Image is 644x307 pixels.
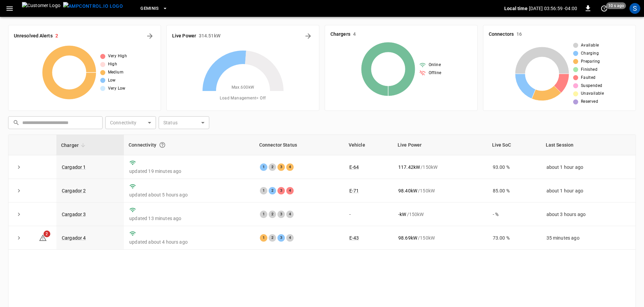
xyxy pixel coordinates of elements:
[349,235,359,241] a: E-43
[269,187,276,194] div: 2
[199,32,220,40] h6: 314.51 kW
[606,2,626,9] span: 10 s ago
[398,211,406,218] p: - kW
[254,135,344,155] th: Connector Status
[14,209,24,219] button: expand row
[277,163,285,171] div: 3
[44,231,50,237] span: 2
[55,32,58,40] h6: 2
[172,32,196,40] h6: Live Power
[108,69,124,76] span: Medium
[260,234,267,242] div: 1
[349,188,359,193] a: E-71
[140,5,159,12] span: Geminis
[541,155,636,179] td: about 1 hour ago
[269,234,276,242] div: 2
[286,234,294,242] div: 4
[487,179,541,203] td: 85.00 %
[599,3,610,14] button: set refresh interval
[14,32,53,40] h6: Unresolved Alerts
[487,155,541,179] td: 93.00 %
[277,187,285,194] div: 3
[487,226,541,250] td: 73.00 %
[61,141,87,149] span: Charger
[581,50,599,57] span: Charging
[232,84,254,91] span: Max. 600 kW
[129,168,249,175] p: updated 19 minutes ago
[277,211,285,218] div: 3
[220,95,266,102] span: Load Management = Off
[541,203,636,226] td: about 3 hours ago
[581,98,598,105] span: Reserved
[260,211,267,218] div: 1
[398,164,482,171] div: / 150 kW
[156,139,168,151] button: Connection between the charger and our software.
[108,61,117,68] span: High
[286,211,294,218] div: 4
[108,77,116,84] span: Low
[393,135,487,155] th: Live Power
[108,53,127,60] span: Very High
[62,212,86,217] a: Cargador 3
[108,85,126,92] span: Very Low
[489,31,514,38] h6: Connectors
[516,31,522,38] h6: 16
[581,90,604,97] span: Unavailable
[541,179,636,203] td: about 1 hour ago
[541,135,636,155] th: Last Session
[129,139,249,151] div: Connectivity
[260,163,267,171] div: 1
[398,187,417,194] p: 98.40 kW
[269,211,276,218] div: 2
[398,235,417,241] p: 98.69 kW
[129,215,249,222] p: updated 13 minutes ago
[286,187,294,194] div: 4
[14,186,24,196] button: expand row
[344,203,393,226] td: -
[629,3,640,14] div: profile-icon
[260,187,267,194] div: 1
[62,235,86,241] a: Cargador 4
[138,2,170,15] button: Geminis
[398,164,420,171] p: 117.42 kW
[14,233,24,243] button: expand row
[541,226,636,250] td: 35 minutes ago
[581,42,599,49] span: Available
[398,187,482,194] div: / 150 kW
[581,58,600,65] span: Preparing
[22,2,60,15] img: Customer Logo
[398,235,482,241] div: / 150 kW
[487,135,541,155] th: Live SoC
[14,162,24,172] button: expand row
[62,164,86,170] a: Cargador 1
[353,31,356,38] h6: 4
[129,239,249,245] p: updated about 4 hours ago
[129,191,249,198] p: updated about 5 hours ago
[504,5,528,12] p: Local time
[39,235,47,240] a: 2
[62,188,86,193] a: Cargador 2
[344,135,393,155] th: Vehicle
[144,31,155,41] button: All Alerts
[581,83,602,89] span: Suspended
[581,74,596,81] span: Faulted
[429,70,441,76] span: Offline
[581,66,597,73] span: Finished
[286,163,294,171] div: 4
[398,211,482,218] div: / 150 kW
[487,203,541,226] td: - %
[349,164,359,170] a: E-64
[63,2,123,10] img: ampcontrol.io logo
[429,62,441,68] span: Online
[303,31,314,41] button: Energy Overview
[269,163,276,171] div: 2
[277,234,285,242] div: 3
[330,31,350,38] h6: Chargers
[529,5,577,12] p: [DATE] 03:56:59 -04:00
